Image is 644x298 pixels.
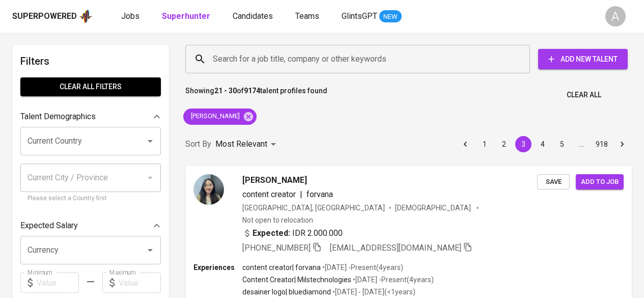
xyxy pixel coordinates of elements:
[330,243,461,253] span: [EMAIL_ADDRESS][DOMAIN_NAME]
[342,10,402,23] a: GlintsGPT NEW
[183,109,257,125] div: [PERSON_NAME]
[537,174,570,190] button: Save
[29,80,153,93] span: Clear All filters
[119,273,161,293] input: Value
[242,203,385,213] div: [GEOGRAPHIC_DATA], [GEOGRAPHIC_DATA]
[233,10,275,23] a: Candidates
[37,273,79,293] input: Value
[395,203,472,213] span: [DEMOGRAPHIC_DATA]
[193,174,224,205] img: 258f9bb3ba1f7e9a60c7e2ac2c3188da.jpeg
[193,262,242,273] p: Experiences
[546,53,620,66] span: Add New Talent
[242,287,331,297] p: desainer logo | bluediamond
[567,89,601,101] span: Clear All
[542,176,565,188] span: Save
[496,136,512,152] button: Go to page 2
[183,112,246,121] span: [PERSON_NAME]
[614,136,630,152] button: Go to next page
[477,136,493,152] button: Go to page 1
[379,12,402,22] span: NEW
[20,111,96,123] p: Talent Demographics
[242,227,343,239] div: IDR 2.000.000
[253,227,290,239] b: Expected:
[79,9,93,24] img: app logo
[457,136,473,152] button: Go to previous page
[185,138,211,150] p: Sort By
[515,136,531,152] button: page 3
[162,10,212,23] a: Superhunter
[295,11,319,21] span: Teams
[20,106,161,127] div: Talent Demographics
[12,9,93,24] a: Superpoweredapp logo
[20,215,161,236] div: Expected Salary
[242,262,321,273] p: content creator | forvana
[143,243,157,257] button: Open
[342,11,377,21] span: GlintsGPT
[300,188,302,201] span: |
[581,176,619,188] span: Add to job
[306,189,333,199] span: forvana
[242,243,311,253] span: [PHONE_NUMBER]
[162,11,210,21] b: Superhunter
[215,138,267,150] p: Most Relevant
[242,189,296,199] span: content creator
[593,136,611,152] button: Go to page 918
[27,194,154,204] p: Please select a Country first
[20,220,78,232] p: Expected Salary
[215,135,279,154] div: Most Relevant
[20,77,161,96] button: Clear All filters
[351,275,434,285] p: • [DATE] - Present ( 4 years )
[456,136,632,152] nav: pagination navigation
[242,174,307,186] span: [PERSON_NAME]
[331,287,415,297] p: • [DATE] - [DATE] ( <1 years )
[121,10,142,23] a: Jobs
[295,10,321,23] a: Teams
[242,275,351,285] p: Content Creator | Milstechnologies
[185,86,327,104] p: Showing of talent profiles found
[554,136,570,152] button: Go to page 5
[576,174,624,190] button: Add to job
[563,86,605,104] button: Clear All
[605,6,626,26] div: A
[143,134,157,148] button: Open
[573,139,590,149] div: …
[321,262,403,273] p: • [DATE] - Present ( 4 years )
[20,53,161,69] h6: Filters
[12,11,77,22] div: Superpowered
[233,11,273,21] span: Candidates
[535,136,551,152] button: Go to page 4
[538,49,628,69] button: Add New Talent
[242,215,313,225] p: Not open to relocation
[121,11,139,21] span: Jobs
[214,87,237,95] b: 21 - 30
[244,87,260,95] b: 9174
